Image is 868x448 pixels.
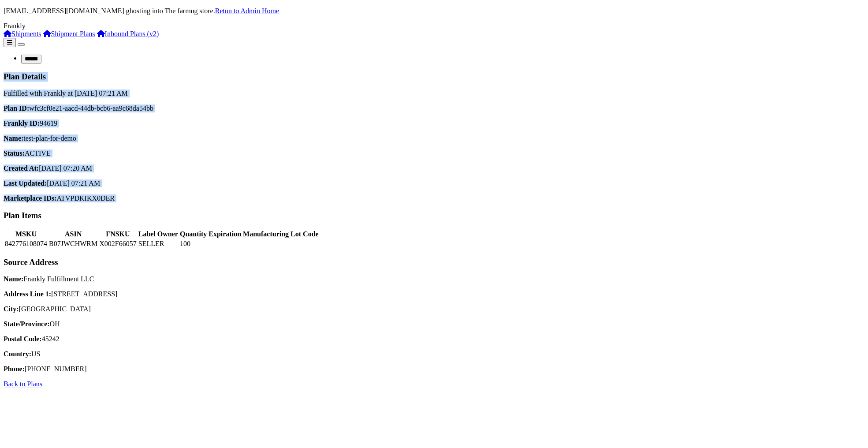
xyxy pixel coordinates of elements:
p: [STREET_ADDRESS] [4,290,864,298]
strong: Frankly ID: [4,119,40,127]
th: Label Owner [138,230,179,239]
strong: City: [4,305,19,313]
strong: Name: [4,134,23,142]
th: ASIN [48,230,98,239]
td: X002F66057 [99,239,137,248]
p: [DATE] 07:20 AM [4,164,864,172]
td: 842776108074 [4,239,48,248]
a: Inbound Plans (v2) [97,30,159,37]
button: Toggle navigation [18,43,25,46]
strong: Address Line 1: [4,290,51,298]
strong: Postal Code: [4,335,42,343]
p: 94619 [4,119,864,127]
td: 100 [179,239,207,248]
p: OH [4,320,864,328]
strong: Created At: [4,164,39,172]
a: Shipment Plans [43,30,95,37]
strong: Phone: [4,365,25,373]
p: [PHONE_NUMBER] [4,365,864,373]
strong: Name: [4,275,23,283]
p: [EMAIL_ADDRESS][DOMAIN_NAME] ghosting into The farmug store. [4,7,864,15]
p: [GEOGRAPHIC_DATA] [4,305,864,313]
td: B07JWCHWRM [48,239,98,248]
p: [DATE] 07:21 AM [4,179,864,187]
h3: Plan Details [4,72,864,82]
a: Back to Plans [4,380,42,388]
p: US [4,350,864,358]
th: Expiration [208,230,242,239]
strong: Status: [4,149,25,157]
p: ATVPDKIKX0DER [4,194,864,202]
a: Retun to Admin Home [215,7,279,15]
h3: Source Address [4,258,864,267]
th: Quantity [179,230,207,239]
strong: Last Updated: [4,179,47,187]
p: Frankly Fulfillment LLC [4,275,864,283]
strong: State/Province: [4,320,50,328]
div: Frankly [4,22,864,30]
strong: Marketplace IDs: [4,194,56,202]
a: Shipments [4,30,41,37]
th: MSKU [4,230,48,239]
p: wfc3cf0e21-aacd-44db-bcb6-aa9c68da54bb [4,105,864,112]
span: Fulfilled with Frankly at [DATE] 07:21 AM [4,90,128,97]
strong: Country: [4,350,31,358]
th: Manufacturing Lot Code [242,230,319,239]
th: FNSKU [99,230,137,239]
p: 45242 [4,335,864,343]
td: SELLER [138,239,179,248]
strong: Plan ID: [4,105,29,112]
h3: Plan Items [4,211,864,220]
p: test-plan-for-demo [4,134,864,142]
p: ACTIVE [4,149,864,157]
